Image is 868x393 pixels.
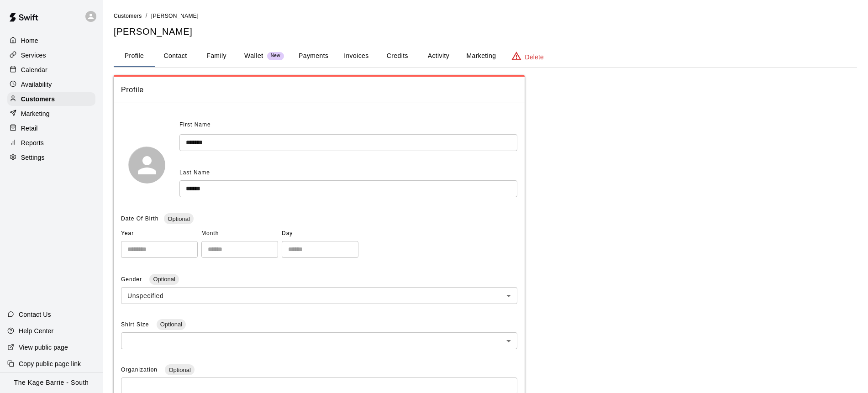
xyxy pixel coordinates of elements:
p: Marketing [21,109,50,118]
button: Family [196,45,237,67]
a: Marketing [7,107,95,121]
p: Customers [21,94,55,104]
li: / [146,11,147,21]
span: Optional [149,276,179,283]
a: Reports [7,136,95,150]
button: Marketing [459,45,503,67]
p: Delete [525,52,544,62]
button: Invoices [336,45,377,67]
span: First Name [179,118,211,132]
span: Day [282,226,358,241]
p: Calendar [21,65,47,74]
p: View public page [19,343,68,352]
span: Optional [157,321,186,328]
a: Calendar [7,63,95,77]
span: Last Name [179,169,210,176]
a: Services [7,48,95,62]
p: Contact Us [19,310,51,319]
span: Year [121,226,198,241]
p: Copy public page link [19,359,81,368]
a: Settings [7,151,95,164]
button: Credits [377,45,418,67]
p: Help Center [19,326,53,335]
span: New [267,53,284,59]
a: Customers [114,12,142,19]
a: Home [7,34,95,47]
button: Activity [418,45,459,67]
p: Availability [21,80,52,89]
span: Gender [121,276,144,283]
div: basic tabs example [114,45,857,67]
p: Retail [21,124,38,133]
span: [PERSON_NAME] [151,13,199,19]
span: Optional [164,215,193,222]
span: Date Of Birth [121,215,158,222]
nav: breadcrumb [114,11,857,21]
span: Customers [114,13,142,19]
button: Payments [291,45,336,67]
span: Optional [165,367,194,373]
p: Reports [21,138,44,147]
div: Unspecified [121,287,517,304]
span: Organization [121,367,159,373]
span: Month [201,226,278,241]
button: Contact [155,45,196,67]
p: Settings [21,153,45,162]
a: Availability [7,78,95,91]
h5: [PERSON_NAME] [114,26,857,38]
span: Shirt Size [121,321,151,328]
button: Profile [114,45,155,67]
span: Profile [121,84,517,96]
p: Wallet [244,51,263,61]
p: Services [21,51,46,60]
p: Home [21,36,38,45]
a: Retail [7,121,95,135]
a: Customers [7,92,95,106]
p: The Kage Barrie - South [14,378,89,388]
